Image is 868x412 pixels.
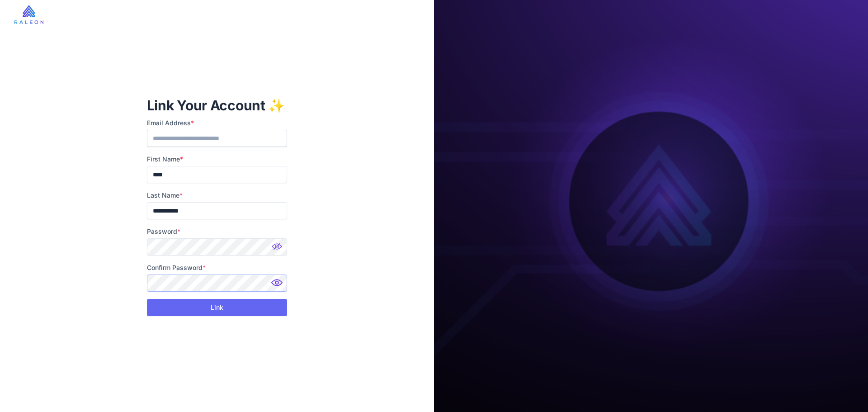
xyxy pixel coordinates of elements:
label: Confirm Password [147,263,288,273]
h1: Link Your Account ✨ [147,96,288,114]
img: Password hidden [269,276,287,294]
img: Password hidden [269,240,287,258]
button: Link [147,299,288,316]
label: Password [147,227,288,237]
label: Last Name [147,190,288,200]
label: First Name [147,154,288,164]
label: Email Address [147,118,288,128]
img: raleon-logo-whitebg.9aac0268.jpg [14,5,43,24]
